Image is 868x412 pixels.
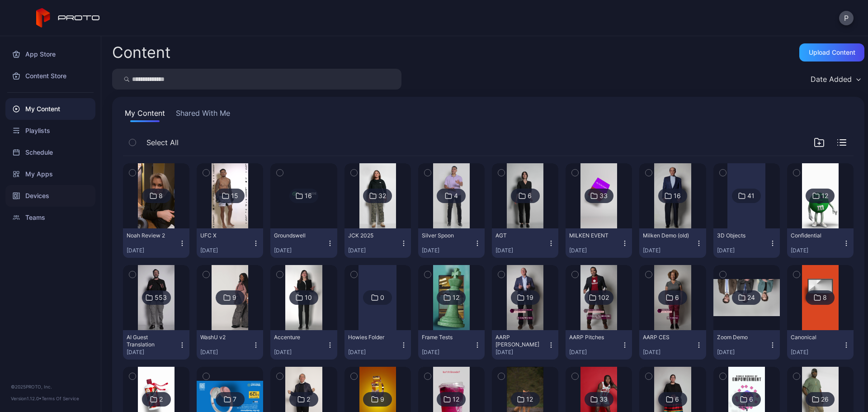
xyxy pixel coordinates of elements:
[5,142,95,163] a: Schedule
[823,294,827,302] div: 8
[422,349,474,356] div: [DATE]
[492,228,558,258] button: AGT[DATE]
[787,330,854,360] button: Canonical[DATE]
[305,294,312,302] div: 10
[717,247,769,254] div: [DATE]
[569,349,621,356] div: [DATE]
[200,232,250,239] div: UFC X
[821,192,828,200] div: 12
[11,383,90,390] div: © 2025 PROTO, Inc.
[713,228,780,258] button: 3D Objects[DATE]
[274,334,324,341] div: Accenture
[5,65,95,87] a: Content Store
[717,232,767,239] div: 3D Objects
[453,395,459,403] div: 12
[454,192,458,200] div: 4
[643,334,693,341] div: AARP CES
[378,192,386,200] div: 32
[200,349,252,356] div: [DATE]
[791,247,843,254] div: [DATE]
[233,395,236,403] div: 7
[747,294,755,302] div: 24
[492,330,558,360] button: AARP [PERSON_NAME][DATE]
[422,232,472,239] div: Silver Spoon
[422,247,474,254] div: [DATE]
[200,334,250,341] div: WashU v2
[717,349,769,356] div: [DATE]
[344,330,411,360] button: Howies Folder[DATE]
[5,43,95,65] a: App Store
[839,11,854,25] button: P
[270,228,337,258] button: Groundswell[DATE]
[799,43,864,62] button: Upload Content
[380,395,384,403] div: 9
[569,334,619,341] div: AARP Pitches
[422,334,472,341] div: Frame Tests
[5,185,95,207] a: Devices
[787,228,854,258] button: Confidential[DATE]
[5,207,95,228] a: Teams
[791,232,840,239] div: Confidential
[643,232,693,239] div: Milken Demo (old)
[598,294,609,302] div: 102
[127,247,179,254] div: [DATE]
[675,294,679,302] div: 6
[599,192,608,200] div: 33
[197,228,263,258] button: UFC X[DATE]
[123,108,167,122] button: My Content
[231,192,238,200] div: 15
[344,228,411,258] button: JCK 2025[DATE]
[495,232,545,239] div: AGT
[200,247,252,254] div: [DATE]
[127,349,179,356] div: [DATE]
[599,395,608,403] div: 33
[174,108,232,122] button: Shared With Me
[5,98,95,120] a: My Content
[274,247,326,254] div: [DATE]
[713,330,780,360] button: Zoom Demo[DATE]
[643,349,695,356] div: [DATE]
[674,192,681,200] div: 16
[123,330,189,360] button: AI Guest Translation[DATE]
[197,330,263,360] button: WashU v2[DATE]
[495,349,547,356] div: [DATE]
[5,163,95,185] div: My Apps
[811,75,852,84] div: Date Added
[11,396,42,401] span: Version 1.12.0 •
[274,232,324,239] div: Groundswell
[495,334,545,348] div: AARP Andy
[806,69,864,90] button: Date Added
[146,137,179,148] span: Select All
[495,247,547,254] div: [DATE]
[643,247,695,254] div: [DATE]
[791,334,840,341] div: Canonical
[380,294,384,302] div: 0
[566,228,632,258] button: MILKEN EVENT[DATE]
[159,395,163,403] div: 2
[348,247,400,254] div: [DATE]
[112,45,170,60] div: Content
[348,349,400,356] div: [DATE]
[274,349,326,356] div: [DATE]
[159,192,163,200] div: 8
[569,247,621,254] div: [DATE]
[5,120,95,142] a: Playlists
[809,49,855,56] div: Upload Content
[675,395,679,403] div: 6
[717,334,767,341] div: Zoom Demo
[348,334,398,341] div: Howies Folder
[232,294,236,302] div: 9
[569,232,619,239] div: MILKEN EVENT
[305,192,312,200] div: 16
[528,192,532,200] div: 6
[526,294,533,302] div: 19
[418,330,485,360] button: Frame Tests[DATE]
[821,395,829,403] div: 26
[526,395,533,403] div: 12
[307,395,310,403] div: 2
